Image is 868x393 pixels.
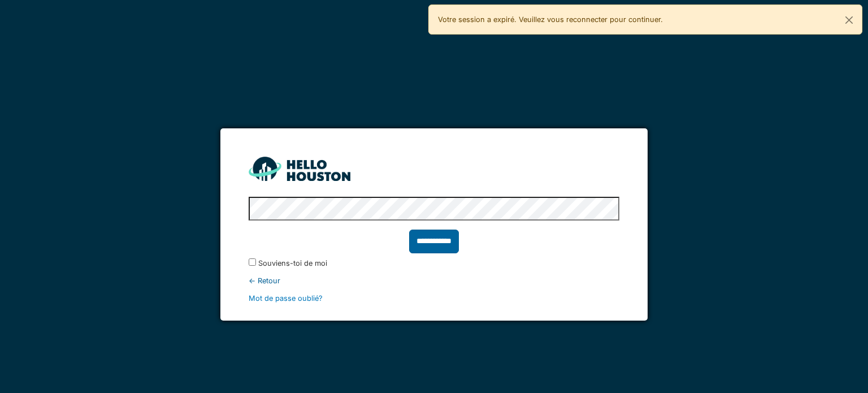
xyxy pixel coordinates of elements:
[258,259,327,267] font: Souviens-toi de moi
[249,157,350,181] img: HH_line-BYnF2_Hg.png
[836,5,862,35] button: Fermer
[249,294,323,303] a: Mot de passe oublié?
[249,277,280,285] font: ← Retour
[438,15,663,24] font: Votre session a expiré. Veuillez vous reconnecter pour continuer.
